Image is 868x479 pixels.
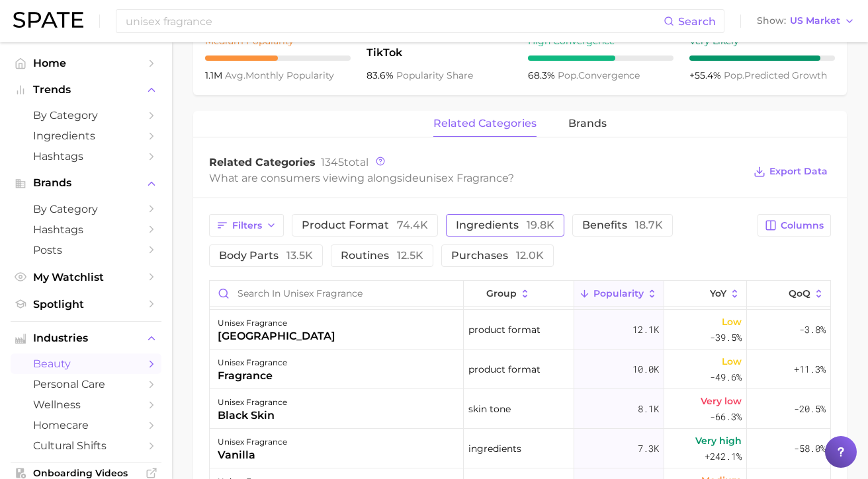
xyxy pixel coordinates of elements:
[689,55,835,61] div: 9 / 10
[321,156,369,168] span: total
[799,322,826,338] span: -3.8%
[33,129,139,142] span: Ingredients
[218,408,287,424] div: black skin
[210,350,830,389] button: unisex fragrancefragranceproduct format10.0kLow-49.6%+11.3%
[11,394,161,415] a: wellness
[724,69,827,81] span: predicted growth
[11,80,161,100] button: Trends
[33,203,139,215] span: by Category
[124,10,664,32] input: Search here for a brand, industry, or ingredient
[11,219,161,240] a: Hashtags
[367,69,396,81] span: 83.6%
[218,434,287,450] div: unisex fragrance
[397,219,428,231] span: 74.4k
[794,441,826,457] span: -58.0%
[11,328,161,348] button: Industries
[468,441,521,457] span: ingredients
[790,17,840,24] span: US Market
[781,220,824,231] span: Columns
[218,394,287,410] div: unisex fragrance
[33,223,139,236] span: Hashtags
[33,378,139,390] span: personal care
[757,17,786,24] span: Show
[558,69,640,81] span: convergence
[396,69,473,81] span: popularity share
[33,271,139,283] span: My Watchlist
[632,322,659,338] span: 12.1k
[219,250,313,261] span: body parts
[678,15,716,28] span: Search
[789,288,810,299] span: QoQ
[11,126,161,146] a: Ingredients
[11,173,161,193] button: Brands
[11,53,161,73] a: Home
[468,322,541,338] span: product format
[769,166,828,177] span: Export Data
[710,369,742,385] span: -49.6%
[486,288,517,299] span: group
[433,118,537,129] span: related categories
[722,353,742,369] span: Low
[367,45,512,61] span: TikTok
[321,156,344,168] span: 1345
[218,328,335,344] div: [GEOGRAPHIC_DATA]
[758,214,831,237] button: Columns
[635,219,663,231] span: 18.7k
[286,249,313,262] span: 13.5k
[210,429,830,468] button: unisex fragrancevanillaingredients7.3kVery high+242.1%-58.0%
[33,398,139,411] span: wellness
[302,220,428,231] span: product format
[794,361,826,377] span: +11.3%
[528,55,673,61] div: 6 / 10
[225,69,245,81] abbr: average
[689,69,724,81] span: +55.4%
[724,69,744,81] abbr: popularity index
[33,177,139,189] span: Brands
[205,69,225,81] span: 1.1m
[11,294,161,314] a: Spotlight
[593,288,644,299] span: Popularity
[456,220,554,231] span: ingredients
[11,199,161,219] a: by Category
[11,353,161,374] a: beauty
[574,281,664,307] button: Popularity
[754,13,858,30] button: ShowUS Market
[11,267,161,287] a: My Watchlist
[33,57,139,69] span: Home
[558,69,578,81] abbr: popularity index
[33,298,139,311] span: Spotlight
[638,401,659,417] span: 8.1k
[209,169,744,187] div: What are consumers viewing alongside ?
[705,449,742,464] span: +242.1%
[13,12,83,28] img: SPATE
[664,281,748,307] button: YoY
[218,355,287,371] div: unisex fragrance
[210,389,830,429] button: unisex fragranceblack skinskin tone8.1kVery low-66.3%-20.5%
[632,361,659,377] span: 10.0k
[209,156,316,168] span: Related Categories
[11,105,161,126] a: by Category
[397,249,423,262] span: 12.5k
[33,439,139,452] span: cultural shifts
[710,288,726,299] span: YoY
[205,55,351,61] div: 5 / 10
[33,357,139,370] span: beauty
[210,310,830,350] button: unisex fragrance[GEOGRAPHIC_DATA]product format12.1kLow-39.5%-3.8%
[218,315,335,331] div: unisex fragrance
[528,69,558,81] span: 68.3%
[33,244,139,256] span: Posts
[468,401,511,417] span: skin tone
[794,401,826,417] span: -20.5%
[464,281,574,307] button: group
[722,314,742,330] span: Low
[341,250,423,261] span: routines
[701,393,742,409] span: Very low
[33,150,139,163] span: Hashtags
[210,281,463,306] input: Search in unisex fragrance
[11,146,161,166] a: Hashtags
[451,250,544,261] span: purchases
[750,163,831,181] button: Export Data
[33,332,139,344] span: Industries
[209,214,284,237] button: Filters
[710,409,742,425] span: -66.3%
